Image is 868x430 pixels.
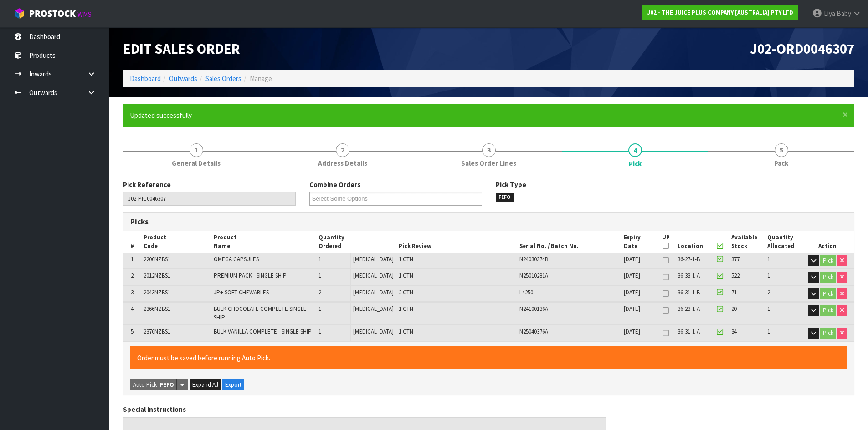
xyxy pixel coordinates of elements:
[675,231,711,253] th: Location
[131,255,134,263] span: 1
[678,255,700,263] span: 36-27-1-B
[130,346,847,369] div: Order must be saved before running Auto Pick.
[399,272,413,279] span: 1 CTN
[141,231,211,253] th: Product Code
[353,305,394,313] span: [MEDICAL_DATA]
[837,9,851,18] span: Baby
[519,328,548,335] span: N25040376A
[624,288,640,296] span: [DATE]
[399,288,413,296] span: 2 CTN
[678,288,700,296] span: 36-31-1-B
[624,255,640,263] span: [DATE]
[678,305,700,313] span: 36-23-1-A
[214,255,259,263] span: OMEGA CAPSULES
[628,143,642,157] span: 4
[767,272,770,279] span: 1
[731,305,737,313] span: 20
[820,328,836,339] button: Pick
[519,255,548,263] span: N24030374B
[130,74,161,83] a: Dashboard
[729,231,765,253] th: Available Stock
[131,328,134,335] span: 5
[123,40,240,58] span: Edit Sales Order
[399,255,413,263] span: 1 CTN
[353,272,394,279] span: [MEDICAL_DATA]
[144,272,170,279] span: 2012NZBS1
[131,288,134,296] span: 3
[318,272,321,279] span: 1
[820,272,836,283] button: Pick
[211,231,316,253] th: Product Name
[399,305,413,313] span: 1 CTN
[842,108,848,121] span: ×
[77,10,92,19] small: WMS
[205,74,241,83] a: Sales Orders
[130,111,192,120] span: Updated successfully
[642,5,798,20] a: J02 - THE JUICE PLUS COMPANY [AUSTRALIA] PTY LTD
[396,231,517,253] th: Pick Review
[820,288,836,299] button: Pick
[336,143,349,157] span: 2
[214,328,312,335] span: BULK VANILLA COMPLETE - SINGLE SHIP
[172,158,221,168] span: General Details
[775,143,788,157] span: 5
[750,40,854,58] span: J02-ORD0046307
[731,328,737,335] span: 34
[731,288,737,296] span: 71
[131,272,134,279] span: 2
[250,74,272,83] span: Manage
[309,180,360,189] label: Combine Orders
[624,272,640,279] span: [DATE]
[624,328,640,335] span: [DATE]
[621,231,657,253] th: Expiry Date
[144,288,170,296] span: 2043NZBS1
[123,405,186,414] label: Special Instructions
[214,288,269,296] span: JP+ SOFT CHEWABLES
[123,231,141,253] th: #
[130,218,482,226] h3: Picks
[353,288,394,296] span: [MEDICAL_DATA]
[482,143,496,157] span: 3
[496,180,526,189] label: Pick Type
[519,288,533,296] span: L4250
[318,305,321,313] span: 1
[192,381,218,389] span: Expand All
[519,272,548,279] span: N25010281A
[767,255,770,263] span: 1
[144,305,170,313] span: 2366NZBS1
[820,255,836,266] button: Pick
[130,379,177,390] button: Auto Pick -FEFO
[318,158,367,168] span: Address Details
[678,272,700,279] span: 36-33-1-A
[316,231,396,253] th: Quantity Ordered
[353,328,394,335] span: [MEDICAL_DATA]
[765,231,801,253] th: Quantity Allocated
[767,328,770,335] span: 1
[318,288,321,296] span: 2
[731,272,740,279] span: 522
[767,288,770,296] span: 2
[190,379,221,390] button: Expand All
[629,159,642,168] span: Pick
[647,9,793,16] strong: J02 - THE JUICE PLUS COMPANY [AUSTRALIA] PTY LTD
[131,305,134,313] span: 4
[767,305,770,313] span: 1
[820,305,836,316] button: Pick
[29,8,76,20] span: ProStock
[678,328,700,335] span: 36-31-1-A
[731,255,740,263] span: 377
[461,158,516,168] span: Sales Order Lines
[144,255,170,263] span: 2200NZBS1
[190,143,203,157] span: 1
[519,305,548,313] span: N24100136A
[144,328,170,335] span: 2376NZBS1
[222,379,244,390] button: Export
[624,305,640,313] span: [DATE]
[496,193,514,202] span: FEFO
[399,328,413,335] span: 1 CTN
[214,272,287,279] span: PREMIUM PACK - SINGLE SHIP
[123,180,171,189] label: Pick Reference
[318,255,321,263] span: 1
[169,74,197,83] a: Outwards
[160,381,174,389] strong: FEFO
